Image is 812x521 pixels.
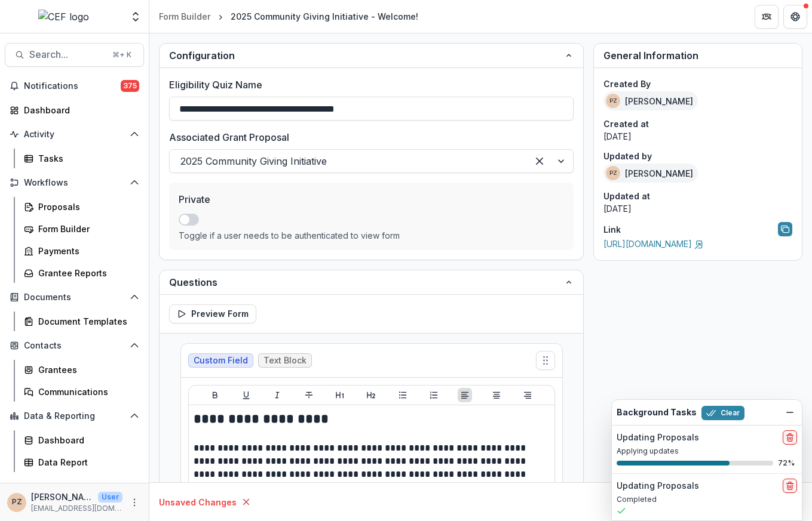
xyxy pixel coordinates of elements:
div: Communications [38,386,134,398]
button: Copy link to form [778,222,792,236]
button: Notifications375 [5,76,144,95]
div: ⌘ + K [110,48,134,61]
button: Get Help [783,5,807,29]
a: Communications [19,382,144,402]
span: Text Block [263,356,307,366]
div: Priscilla Zamora [12,498,22,506]
a: Dashboard [5,100,144,120]
h2: Updating Proposals [617,481,699,491]
button: Italicize [270,388,284,402]
p: [DATE] [603,202,792,215]
button: Ordered List [427,388,441,402]
span: Contacts [24,341,125,351]
button: Bold [208,388,222,402]
label: Eligibility Quiz Name [169,78,566,92]
button: Clear [701,406,744,420]
span: Configuration [169,48,564,63]
p: Updated by [603,150,792,162]
button: Questions [160,270,583,294]
a: Grantee Reports [19,263,144,283]
p: [EMAIL_ADDRESS][DOMAIN_NAME] [31,503,122,514]
span: Workflows [24,178,125,188]
div: Priscilla Zamora [609,170,617,176]
button: Move field [536,351,555,370]
span: Notifications [24,81,121,91]
button: Heading 2 [364,388,378,402]
span: 375 [121,80,139,92]
a: [URL][DOMAIN_NAME] [603,239,704,249]
div: Grantees [38,363,134,376]
button: Partners [755,5,779,29]
p: Created at [603,118,792,130]
img: CEF logo [38,10,89,24]
label: Private [179,192,557,206]
div: Form Builder [38,223,134,235]
a: Data Report [19,452,144,472]
button: Align Left [458,388,472,402]
div: Form Builder [159,10,210,23]
button: delete [783,430,797,445]
p: [DATE] [603,130,792,143]
button: Underline [239,388,253,402]
p: Completed [617,494,797,505]
button: Open Documents [5,288,144,307]
span: Search... [29,49,105,60]
div: Dashboard [24,104,134,116]
button: More [127,495,142,510]
div: Grantee Reports [38,267,134,279]
h2: Updating Proposals [617,433,699,443]
div: Configuration [160,67,583,260]
nav: breadcrumb [154,8,423,25]
button: Heading 1 [333,388,347,402]
div: Priscilla Zamora [609,98,617,104]
a: Grantees [19,360,144,380]
a: Form Builder [154,8,215,25]
div: Data Report [38,456,134,468]
span: Activity [24,130,125,140]
a: Document Templates [19,312,144,331]
button: Open Activity [5,125,144,144]
p: Link [603,223,621,236]
a: Dashboard [19,430,144,450]
span: Custom Field [194,356,248,366]
p: User [98,492,122,502]
button: Open Data & Reporting [5,406,144,426]
a: Tasks [19,149,144,168]
button: Search... [5,43,144,67]
div: Proposals [38,201,134,213]
div: Tasks [38,152,134,165]
p: Unsaved Changes [159,496,237,508]
button: Strike [302,388,316,402]
button: Preview Form [169,304,256,323]
button: Align Center [489,388,504,402]
button: Bullet List [396,388,410,402]
p: Created By [603,78,792,90]
p: 72 % [778,458,797,468]
div: Dashboard [38,434,134,446]
div: Document Templates [38,315,134,328]
button: Open Workflows [5,173,144,192]
h2: Background Tasks [617,408,697,418]
span: Questions [169,275,564,289]
div: 2025 Community Giving Initiative - Welcome! [231,10,418,23]
p: Applying updates [617,446,797,457]
a: Proposals [19,197,144,217]
a: Form Builder [19,219,144,239]
div: [PERSON_NAME] [603,164,698,183]
p: Updated at [603,190,792,202]
span: General Information [603,50,698,61]
div: [PERSON_NAME] [603,91,698,110]
div: Toggle if a user needs to be authenticated to view form [179,230,564,241]
a: Payments [19,241,144,261]
div: Payments [38,245,134,257]
span: Documents [24,292,125,303]
button: Configuration [160,44,583,67]
button: Open entity switcher [127,5,144,29]
span: Data & Reporting [24,411,125,421]
p: [PERSON_NAME] [31,491,93,503]
button: Align Right [520,388,535,402]
label: Associated Grant Proposal [169,130,566,144]
button: Open Contacts [5,336,144,355]
button: delete [783,479,797,493]
div: Clear selected options [530,152,549,171]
